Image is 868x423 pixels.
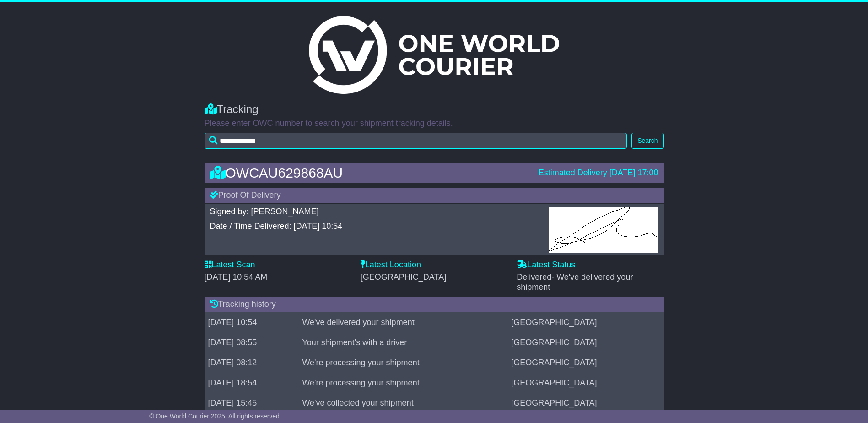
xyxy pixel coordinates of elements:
[517,260,575,270] label: Latest Status
[205,272,268,282] span: [DATE] 10:54 AM
[149,412,281,420] span: © One World Courier 2025. All rights reserved.
[210,207,539,217] div: Signed by: [PERSON_NAME]
[309,16,559,94] img: Light
[539,168,658,178] div: Estimated Delivery [DATE] 17:00
[507,373,663,393] td: [GEOGRAPHIC_DATA]
[507,332,663,352] td: [GEOGRAPHIC_DATA]
[205,188,664,203] div: Proof Of Delivery
[205,103,664,116] div: Tracking
[205,312,299,332] td: [DATE] 10:54
[631,133,663,149] button: Search
[205,260,255,270] label: Latest Scan
[361,272,446,282] span: [GEOGRAPHIC_DATA]
[205,332,299,352] td: [DATE] 08:55
[205,352,299,373] td: [DATE] 08:12
[507,312,663,332] td: [GEOGRAPHIC_DATA]
[517,272,633,292] span: Delivered
[210,222,539,232] div: Date / Time Delivered: [DATE] 10:54
[549,207,658,253] img: GetPodImagePublic
[507,393,663,413] td: [GEOGRAPHIC_DATA]
[298,312,507,332] td: We've delivered your shipment
[517,272,633,292] span: - We've delivered your shipment
[205,393,299,413] td: [DATE] 15:45
[205,119,664,129] p: Please enter OWC number to search your shipment tracking details.
[298,393,507,413] td: We've collected your shipment
[298,332,507,352] td: Your shipment's with a driver
[361,260,421,270] label: Latest Location
[205,165,534,180] div: OWCAU629868AU
[507,352,663,373] td: [GEOGRAPHIC_DATA]
[298,352,507,373] td: We're processing your shipment
[205,297,664,312] div: Tracking history
[205,373,299,393] td: [DATE] 18:54
[298,373,507,393] td: We're processing your shipment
